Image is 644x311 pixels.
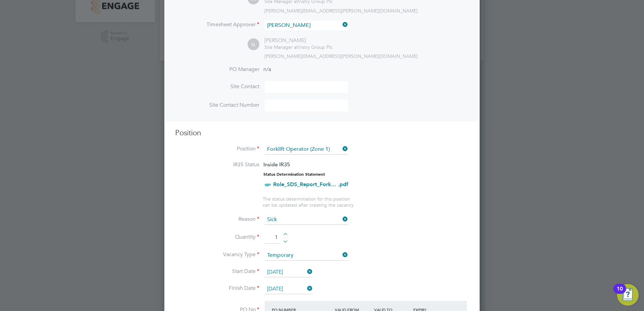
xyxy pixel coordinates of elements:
[617,289,623,298] div: 10
[273,181,348,187] a: Role_SDS_Report_Fork... .pdf
[175,268,259,275] label: Start Date
[265,284,313,294] input: Select one
[264,8,418,14] span: [PERSON_NAME][EMAIL_ADDRESS][PERSON_NAME][DOMAIN_NAME]
[248,39,259,50] span: SL
[263,161,290,168] span: Inside IR35
[617,284,639,306] button: Open Resource Center, 10 new notifications
[265,144,348,154] input: Search for...
[175,102,259,109] label: Site Contact Number
[175,66,259,73] label: PO Manager
[175,21,259,28] label: Timesheet Approver
[264,37,332,44] div: [PERSON_NAME]
[264,44,332,50] div: Vistry Group Plc
[265,250,348,261] input: Select one
[263,172,325,177] strong: Status Determination Statement
[264,53,418,59] span: [PERSON_NAME][EMAIL_ADDRESS][PERSON_NAME][DOMAIN_NAME]
[175,216,259,223] label: Reason
[265,21,348,30] input: Search for...
[263,196,354,208] span: The status determination for this position can be updated after creating the vacancy
[175,128,469,138] h3: Position
[175,285,259,292] label: Finish Date
[175,83,259,90] label: Site Contact
[175,251,259,258] label: Vacancy Type
[175,234,259,241] label: Quantity
[265,267,313,277] input: Select one
[263,66,271,73] span: n/a
[175,161,259,168] label: IR35 Status
[175,145,259,152] label: Position
[265,215,348,225] input: Select one
[264,44,298,50] span: Site Manager at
